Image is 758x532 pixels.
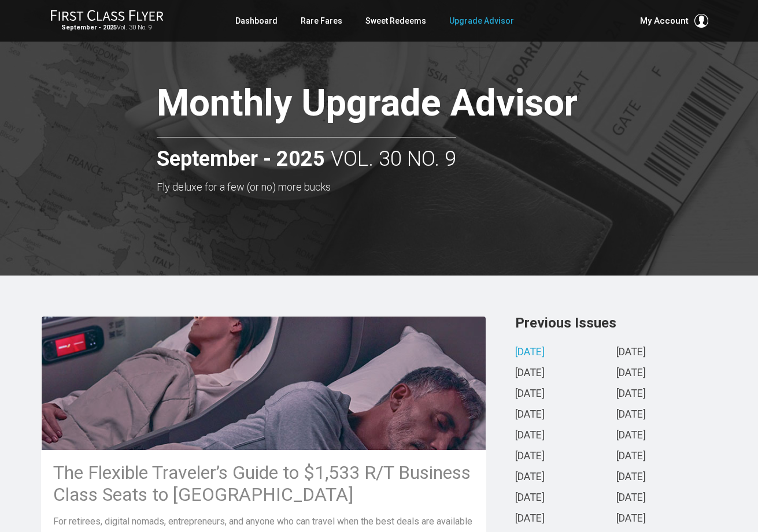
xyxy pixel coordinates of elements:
[616,347,646,359] a: [DATE]
[640,14,689,28] span: My Account
[515,367,545,380] a: [DATE]
[50,9,164,32] a: First Class FlyerSeptember - 2025Vol. 30 No. 9
[50,24,164,32] small: Vol. 30 No. 9
[616,367,646,380] a: [DATE]
[365,10,426,31] a: Sweet Redeems
[616,409,646,421] a: [DATE]
[515,347,545,359] a: [DATE]
[515,451,545,463] a: [DATE]
[616,471,646,483] a: [DATE]
[235,10,278,31] a: Dashboard
[616,451,646,463] a: [DATE]
[616,492,646,504] a: [DATE]
[515,316,718,330] h3: Previous Issues
[515,430,545,442] a: [DATE]
[616,430,646,442] a: [DATE]
[449,10,514,31] a: Upgrade Advisor
[616,513,646,525] a: [DATE]
[515,409,545,421] a: [DATE]
[53,462,474,505] h3: The Flexible Traveler’s Guide to $1,533 R/T Business Class Seats to [GEOGRAPHIC_DATA]
[301,10,342,31] a: Rare Fares
[616,388,646,400] a: [DATE]
[50,9,164,21] img: First Class Flyer
[515,388,545,400] a: [DATE]
[515,471,545,483] a: [DATE]
[61,24,117,31] strong: September - 2025
[157,137,456,171] h2: Vol. 30 No. 9
[157,148,325,171] strong: September - 2025
[640,14,708,28] button: My Account
[157,83,660,128] h1: Monthly Upgrade Advisor
[157,181,660,193] h3: Fly deluxe for a few (or no) more bucks
[515,492,545,504] a: [DATE]
[515,513,545,525] a: [DATE]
